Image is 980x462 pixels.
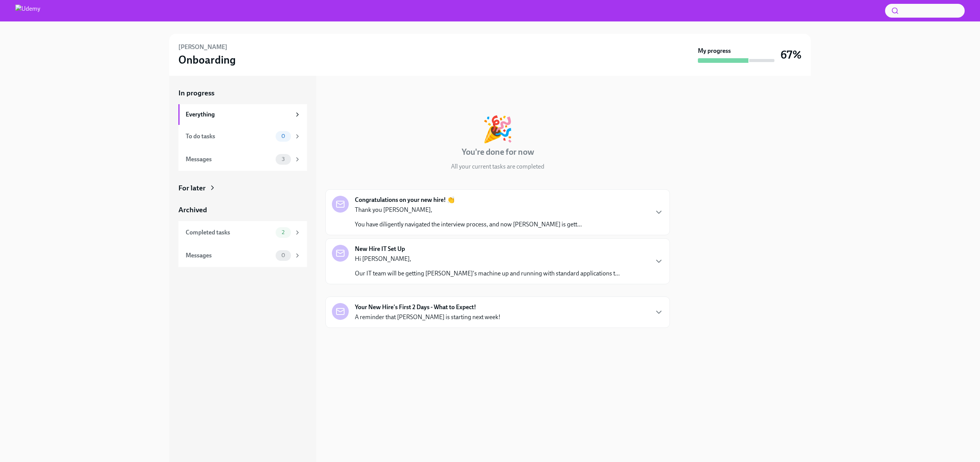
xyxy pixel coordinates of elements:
img: Udemy [15,5,40,17]
strong: Your New Hire's First 2 Days - What to Expect! [355,303,476,311]
p: A reminder that [PERSON_NAME] is starting next week! [355,313,500,321]
p: You have diligently navigated the interview process, and now [PERSON_NAME] is gett... [355,220,582,229]
div: 🎉 [482,116,513,142]
a: Completed tasks2 [178,221,307,244]
strong: Congratulations on your new hire! 👏 [355,196,455,204]
h6: [PERSON_NAME] [178,43,227,51]
div: Messages [186,251,273,260]
div: In progress [325,88,361,98]
div: Everything [186,110,291,119]
a: Messages0 [178,244,307,267]
div: Messages [186,155,273,164]
a: To do tasks0 [178,125,307,148]
p: Hi [PERSON_NAME], [355,255,620,263]
h3: Onboarding [178,53,236,67]
a: Everything [178,104,307,125]
strong: My progress [698,47,731,55]
div: Completed tasks [186,228,273,237]
div: For later [178,183,206,193]
span: 0 [277,133,290,139]
h4: You're done for now [462,146,534,158]
span: 3 [277,156,289,162]
span: 2 [277,229,289,235]
strong: New Hire IT Set Up [355,245,405,253]
a: Archived [178,205,307,215]
h3: 67% [781,48,802,62]
a: In progress [178,88,307,98]
div: To do tasks [186,132,273,141]
p: All your current tasks are completed [451,162,544,171]
p: Thank you [PERSON_NAME], [355,206,582,214]
p: Our IT team will be getting [PERSON_NAME]'s machine up and running with standard applications t... [355,269,620,278]
a: Messages3 [178,148,307,171]
span: 0 [277,252,290,258]
a: For later [178,183,307,193]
